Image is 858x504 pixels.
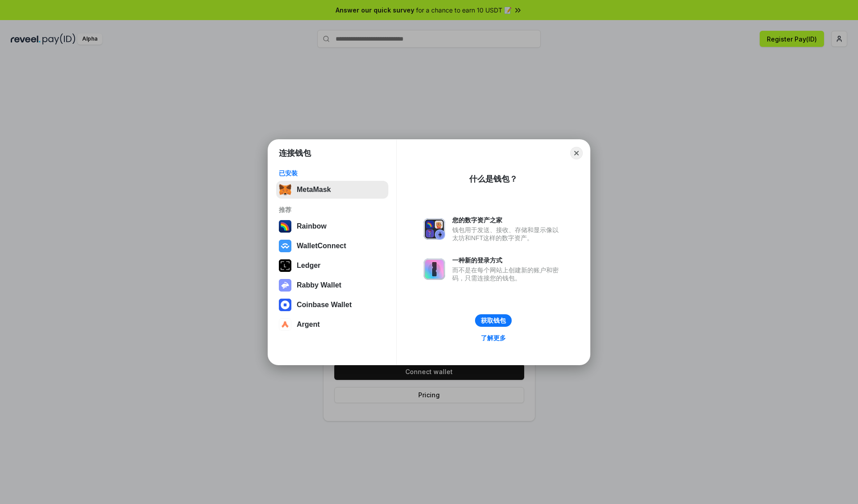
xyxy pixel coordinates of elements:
[279,279,291,292] img: svg+xml,%3Csvg%20xmlns%3D%22http%3A%2F%2Fwww.w3.org%2F2000%2Fsvg%22%20fill%3D%22none%22%20viewBox...
[424,258,445,280] img: svg+xml,%3Csvg%20xmlns%3D%22http%3A%2F%2Fwww.w3.org%2F2000%2Fsvg%22%20fill%3D%22none%22%20viewBox...
[452,216,563,224] div: 您的数字资产之家
[481,317,506,325] div: 获取钱包
[452,266,563,282] div: 而不是在每个网站上创建新的账户和密码，只需连接您的钱包。
[276,296,388,314] button: Coinbase Wallet
[297,321,320,329] div: Argent
[279,206,386,214] div: 推荐
[297,186,331,194] div: MetaMask
[297,222,327,230] div: Rainbow
[276,276,388,294] button: Rabby Wallet
[276,217,388,235] button: Rainbow
[279,148,311,158] h1: 连接钱包
[297,281,341,289] div: Rabby Wallet
[452,226,563,242] div: 钱包用于发送、接收、存储和显示像以太坊和NFT这样的数字资产。
[570,147,583,159] button: Close
[279,299,291,311] img: svg+xml,%3Csvg%20width%3D%2228%22%20height%3D%2228%22%20viewBox%3D%220%200%2028%2028%22%20fill%3D...
[276,181,388,199] button: MetaMask
[279,183,291,196] img: svg+xml,%3Csvg%20fill%3D%22none%22%20height%3D%2233%22%20viewBox%3D%220%200%2035%2033%22%20width%...
[469,174,517,184] div: 什么是钱包？
[276,237,388,255] button: WalletConnect
[279,318,291,331] img: svg+xml,%3Csvg%20width%3D%2228%22%20height%3D%2228%22%20viewBox%3D%220%200%2028%2028%22%20fill%3D...
[297,262,320,270] div: Ledger
[481,334,506,342] div: 了解更多
[475,332,511,344] a: 了解更多
[297,301,352,309] div: Coinbase Wallet
[276,316,388,333] button: Argent
[279,220,291,233] img: svg+xml,%3Csvg%20width%3D%22120%22%20height%3D%22120%22%20viewBox%3D%220%200%20120%20120%22%20fil...
[279,169,386,177] div: 已安装
[424,218,445,240] img: svg+xml,%3Csvg%20xmlns%3D%22http%3A%2F%2Fwww.w3.org%2F2000%2Fsvg%22%20fill%3D%22none%22%20viewBox...
[475,314,512,327] button: 获取钱包
[297,242,346,250] div: WalletConnect
[276,257,388,275] button: Ledger
[452,256,563,264] div: 一种新的登录方式
[279,240,291,252] img: svg+xml,%3Csvg%20width%3D%2228%22%20height%3D%2228%22%20viewBox%3D%220%200%2028%2028%22%20fill%3D...
[279,259,291,272] img: svg+xml,%3Csvg%20xmlns%3D%22http%3A%2F%2Fwww.w3.org%2F2000%2Fsvg%22%20width%3D%2228%22%20height%3...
